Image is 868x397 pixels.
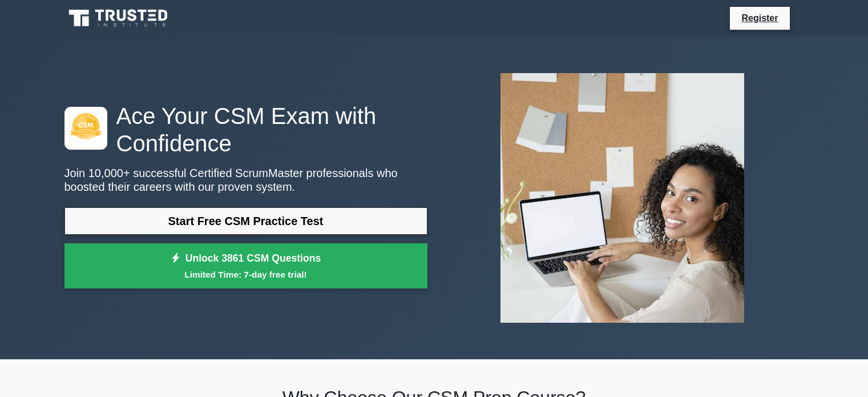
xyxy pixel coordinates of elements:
[64,243,427,289] a: Unlock 3861 CSM QuestionsLimited Time: 7-day free trial!
[734,11,785,25] a: Register
[64,102,427,157] h1: Ace Your CSM Exam with Confidence
[79,268,413,281] small: Limited Time: 7-day free trial!
[64,207,427,235] a: Start Free CSM Practice Test
[64,166,427,194] p: Join 10,000+ successful Certified ScrumMaster professionals who boosted their careers with our pr...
